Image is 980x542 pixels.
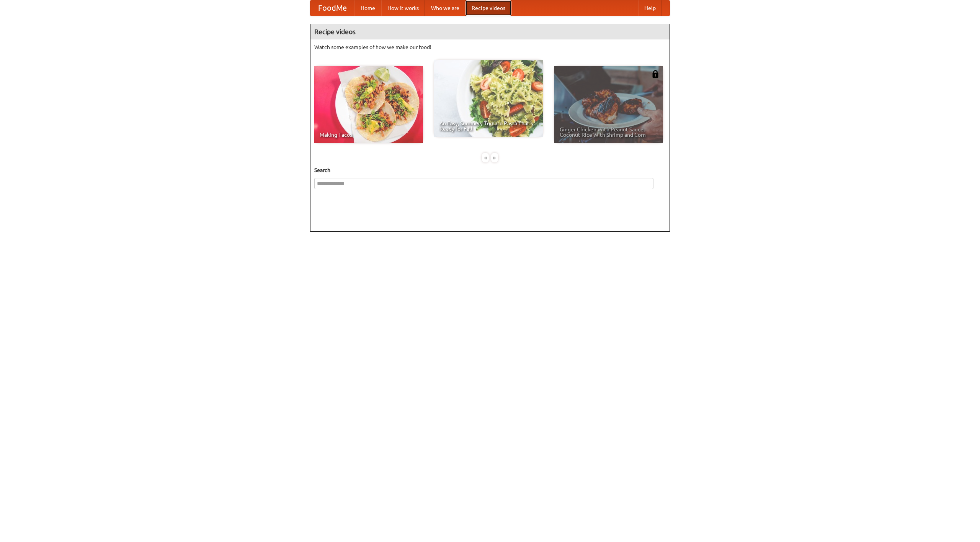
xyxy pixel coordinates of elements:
a: Making Tacos [314,66,423,143]
a: An Easy, Summery Tomato Pasta That's Ready for Fall [434,60,543,137]
span: Making Tacos [320,132,418,138]
a: Recipe videos [465,0,511,16]
a: How it works [381,0,425,16]
h5: Search [314,166,666,174]
div: » [491,153,498,162]
p: Watch some examples of how we make our food! [314,43,666,51]
span: An Easy, Summery Tomato Pasta That's Ready for Fall [439,121,537,131]
a: FoodMe [310,0,354,16]
div: « [482,153,489,162]
h4: Recipe videos [310,24,670,39]
img: 483408.png [652,70,659,78]
a: Home [354,0,381,16]
a: Help [638,0,662,16]
a: Who we are [425,0,465,16]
